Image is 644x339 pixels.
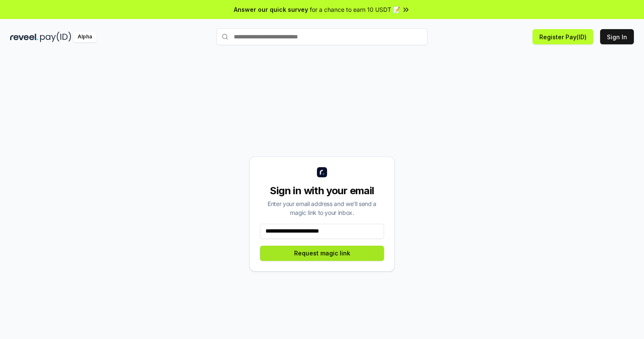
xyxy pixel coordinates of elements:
img: logo_small [317,167,327,177]
button: Register Pay(ID) [533,29,593,44]
img: reveel_dark [10,32,38,42]
button: Request magic link [260,246,384,261]
div: Alpha [73,32,97,42]
img: pay_id [40,32,71,42]
span: for a chance to earn 10 USDT 📝 [310,5,400,14]
div: Enter your email address and we’ll send a magic link to your inbox. [260,199,384,217]
span: Answer our quick survey [234,5,308,14]
div: Sign in with your email [260,184,384,198]
button: Sign In [600,29,634,44]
